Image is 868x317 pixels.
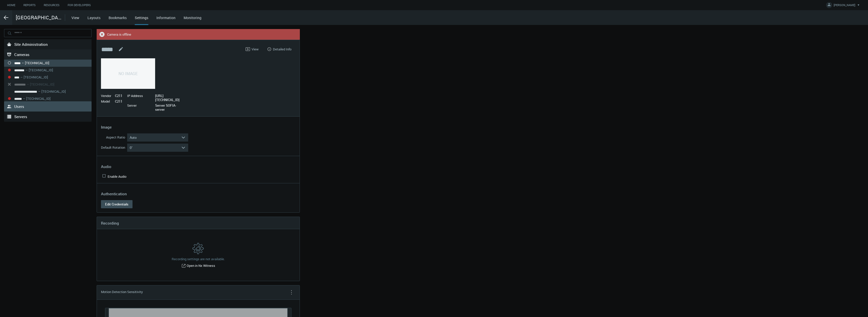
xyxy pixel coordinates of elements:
[25,61,49,65] nx-search-highlight: [TECHNICAL_ID]
[87,15,100,20] a: Layouts
[107,33,131,36] div: Camera is offline
[24,75,48,79] nx-search-highlight: [TECHNICAL_ID]
[127,144,181,152] div: 0˚
[155,103,180,112] p: Server-Server SOFIA-server
[30,82,54,87] nx-search-highlight: [TECHNICAL_ID]
[101,191,296,196] h4: Authentication
[135,15,148,25] div: Settings
[101,94,114,98] p: Vendor
[16,14,62,21] span: [GEOGRAPHIC_DATA]
[26,96,51,101] nx-search-highlight: [TECHNICAL_ID]
[184,15,201,20] a: Monitoring
[834,3,855,9] span: [PERSON_NAME]
[106,135,125,140] span: Aspect Ratio
[105,202,128,206] span: Edit Credentials
[273,47,291,51] span: Detailed Info
[127,94,154,98] p: IP Address
[14,114,27,119] span: Servers
[14,52,30,57] span: Cameras
[14,42,48,47] span: Site Administration
[101,164,296,169] h4: Audio
[40,2,64,8] a: Resources
[127,133,181,142] div: Auto
[38,89,40,94] span: –
[172,257,225,262] span: Recording settings are not available.
[108,174,126,179] span: Enable Audio
[101,99,114,103] p: Model
[241,45,263,53] button: View
[127,103,154,107] p: Server
[115,94,122,98] p: Vendor-C211
[109,15,127,20] a: Bookmarks
[71,15,79,20] a: View
[64,2,95,8] a: For Developers
[41,89,66,94] nx-search-highlight: [TECHNICAL_ID]
[252,47,259,51] span: View
[25,68,28,72] span: –
[3,2,19,8] a: Home
[22,61,24,65] span: –
[14,104,24,109] span: Users
[20,75,23,79] span: –
[23,96,25,101] span: –
[101,200,133,208] button: Edit Credentials
[19,2,40,8] a: Reports
[156,15,175,20] a: Information
[27,82,29,87] span: –
[187,263,215,268] a: Open in Nx Witness
[115,99,122,103] p: Model-C211
[29,68,53,72] nx-search-highlight: [TECHNICAL_ID]
[101,290,143,295] span: Motion Detection Sensitivity
[119,71,138,77] div: NO IMAGE
[101,125,296,129] h4: Image
[101,145,125,150] span: Default Rotation
[263,45,296,53] button: Detailed Info
[155,94,180,102] p: IP Address-http://192.168.1.10:2020/onvif/device_service
[101,221,296,225] h4: Recording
